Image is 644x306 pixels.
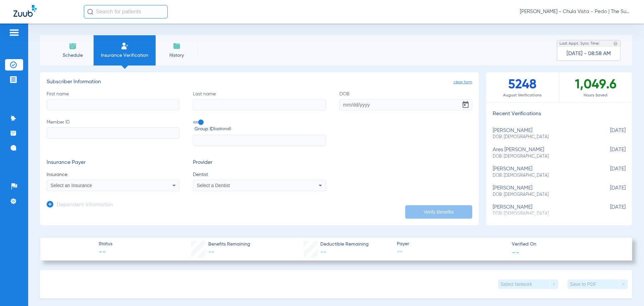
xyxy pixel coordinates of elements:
span: [DATE] [592,128,626,140]
span: -- [320,249,326,255]
label: Last name [193,91,326,111]
button: Open calendar [459,98,472,112]
div: ares [PERSON_NAME] [493,147,592,159]
span: Status [99,241,112,248]
h3: Dependent Information [57,202,113,209]
span: Payer [397,241,506,248]
span: Select a Dentist [197,183,230,188]
img: Manual Insurance Verification [121,42,129,50]
span: [DATE] [592,204,626,217]
span: DOB: [DEMOGRAPHIC_DATA] [493,134,592,140]
div: [PERSON_NAME] [493,128,592,140]
input: First name [47,99,179,111]
span: August Verifications [486,92,559,99]
span: DOB: [DEMOGRAPHIC_DATA] [493,173,592,179]
input: Member ID [47,127,179,139]
label: First name [47,91,179,111]
span: Insurance [47,171,179,178]
input: Search for patients [84,5,168,18]
img: hamburger-icon [9,29,19,37]
div: [PERSON_NAME] [493,166,592,178]
span: Benefits Remaining [208,241,250,248]
span: Verified On [512,241,621,248]
span: -- [512,249,519,256]
span: Dentist [193,171,326,178]
input: Last name [193,99,326,111]
span: DOB: [DEMOGRAPHIC_DATA] [493,154,592,160]
span: clear form [453,79,472,86]
div: [PERSON_NAME] [493,204,592,217]
span: -- [397,248,506,256]
img: History [173,42,181,50]
h3: Insurance Payer [47,160,179,166]
img: Search Icon [87,9,93,15]
span: Deductible Remaining [320,241,369,248]
h3: Subscriber Information [47,79,472,86]
label: DOB [339,91,472,111]
h3: Provider [193,160,326,166]
div: [PERSON_NAME] [493,185,592,198]
div: 1,049.6 [559,72,632,102]
button: Verify Benefits [405,205,472,219]
span: [DATE] [592,166,626,178]
span: Group ID [195,126,326,133]
small: (optional) [214,126,231,133]
img: Zuub Logo [13,5,37,17]
span: Last Appt. Sync Time: [559,40,600,47]
img: Schedule [69,42,77,50]
span: DOB: [DEMOGRAPHIC_DATA] [493,192,592,198]
span: Select an Insurance [51,183,92,188]
span: History [161,52,193,59]
input: DOBOpen calendar [339,99,472,111]
img: last sync help info [613,41,618,46]
span: Insurance Verification [99,52,151,59]
span: [DATE] [592,185,626,198]
span: -- [99,248,112,257]
span: -- [208,249,214,255]
div: 5248 [486,72,559,102]
h3: Recent Verifications [486,111,632,118]
span: [PERSON_NAME] - Chula Vista - Pedo | The Super Dentists [520,8,631,15]
label: Member ID [47,119,179,146]
span: [DATE] [592,147,626,159]
span: [DATE] - 08:58 AM [567,50,611,57]
span: Schedule [57,52,89,59]
span: Hours Saved [559,92,632,99]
